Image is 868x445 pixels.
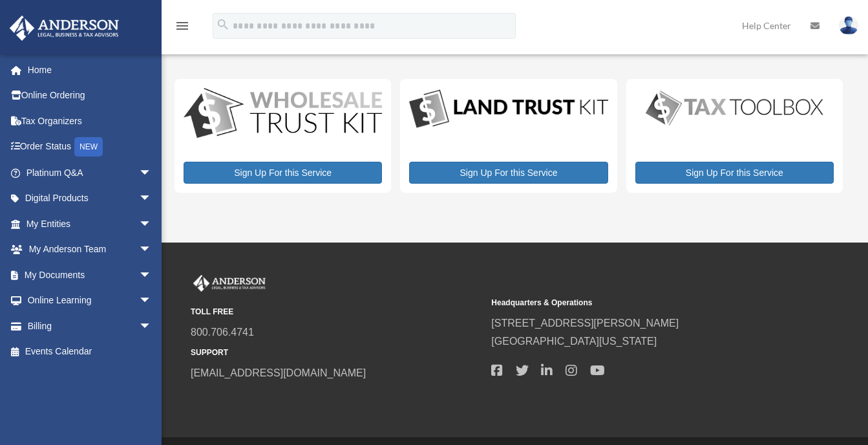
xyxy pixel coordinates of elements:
[139,237,165,263] span: arrow_drop_down
[191,305,482,319] small: TOLL FREE
[175,23,190,34] a: menu
[6,16,123,41] img: Anderson Advisors Platinum Portal
[184,88,382,140] img: WS-Trust-Kit-lgo-1.jpg
[191,346,482,360] small: SUPPORT
[139,186,165,212] span: arrow_drop_down
[635,162,834,184] a: Sign Up For this Service
[9,237,171,263] a: My Anderson Teamarrow_drop_down
[635,88,834,127] img: taxtoolbox_new-1.webp
[184,162,382,184] a: Sign Up For this Service
[491,336,657,347] a: [GEOGRAPHIC_DATA][US_STATE]
[139,262,165,288] span: arrow_drop_down
[9,186,165,212] a: Digital Productsarrow_drop_down
[491,318,679,329] a: [STREET_ADDRESS][PERSON_NAME]
[139,211,165,237] span: arrow_drop_down
[216,17,230,32] i: search
[191,367,366,378] a: [EMAIL_ADDRESS][DOMAIN_NAME]
[409,88,608,131] img: LandTrust_lgo-1.jpg
[409,162,608,184] a: Sign Up For this Service
[9,288,171,314] a: Online Learningarrow_drop_down
[139,313,165,340] span: arrow_drop_down
[839,16,858,35] img: User Pic
[191,327,254,338] a: 800.706.4741
[191,275,268,292] img: Anderson Advisors Platinum Portal
[175,18,190,34] i: menu
[491,296,783,310] small: Headquarters & Operations
[139,288,165,314] span: arrow_drop_down
[9,313,171,339] a: Billingarrow_drop_down
[74,137,103,157] div: NEW
[9,83,171,109] a: Online Ordering
[9,57,171,83] a: Home
[9,262,171,288] a: My Documentsarrow_drop_down
[9,108,171,134] a: Tax Organizers
[9,211,171,237] a: My Entitiesarrow_drop_down
[9,134,171,160] a: Order StatusNEW
[9,339,171,365] a: Events Calendar
[9,160,171,186] a: Platinum Q&Aarrow_drop_down
[139,160,165,186] span: arrow_drop_down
